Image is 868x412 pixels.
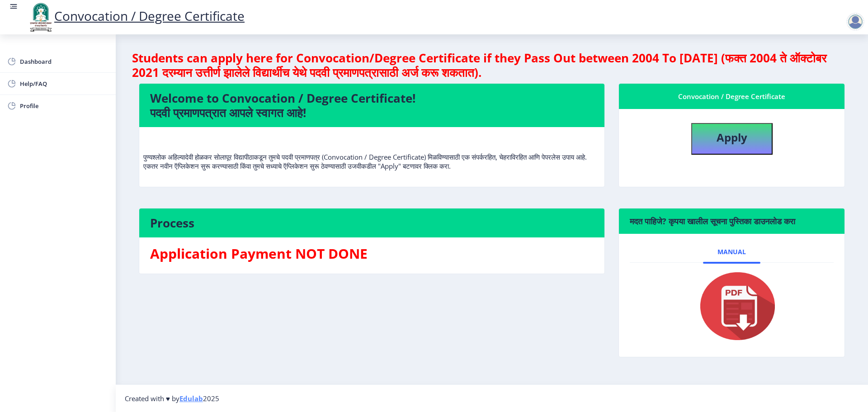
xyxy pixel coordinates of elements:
[687,270,777,342] img: pdf.png
[150,245,594,263] h3: Application Payment NOT DONE
[717,248,746,256] span: Manual
[630,91,834,102] div: Convocation / Degree Certificate
[27,7,245,24] a: Convocation / Degree Certificate
[703,241,760,263] a: Manual
[132,51,852,80] h4: Students can apply here for Convocation/Degree Certificate if they Pass Out between 2004 To [DATE...
[143,134,600,170] p: पुण्यश्लोक अहिल्यादेवी होळकर सोलापूर विद्यापीठाकडून तुमचे पदवी प्रमाणपत्र (Convocation / Degree C...
[20,100,108,111] span: Profile
[150,91,594,120] h4: Welcome to Convocation / Degree Certificate! पदवी प्रमाणपत्रात आपले स्वागत आहे!
[691,123,773,155] button: Apply
[27,2,54,33] img: logo
[125,394,219,403] span: Created with ♥ by 2025
[20,56,108,67] span: Dashboard
[179,394,203,403] a: Edulab
[630,216,834,227] h6: मदत पाहिजे? कृपया खालील सूचना पुस्तिका डाउनलोड करा
[717,130,747,145] b: Apply
[20,78,108,89] span: Help/FAQ
[150,216,594,230] h4: Process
